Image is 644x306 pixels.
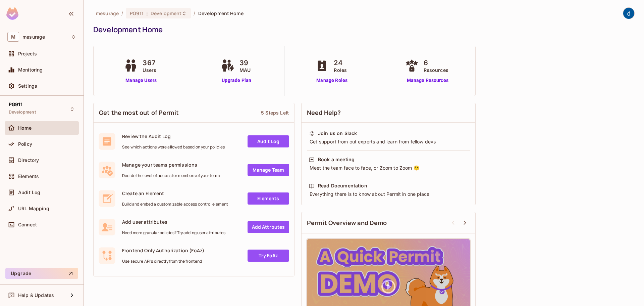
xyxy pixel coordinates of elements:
span: the active workspace [96,10,119,16]
span: 6 [424,58,448,68]
div: Meet the team face to face, or Zoom to Zoom 😉 [309,165,468,171]
span: 39 [239,58,251,68]
div: 5 Steps Left [261,110,289,116]
div: Read Documentation [318,182,367,189]
a: Upgrade Plan [219,77,254,84]
img: SReyMgAAAABJRU5ErkJggg== [6,7,18,20]
div: Get support from out experts and learn from fellow devs [309,138,468,145]
span: : [146,11,148,16]
a: Manage Team [248,164,289,176]
a: Manage Roles [314,77,350,84]
span: Directory [18,158,39,163]
span: URL Mapping [18,206,49,211]
span: Permit Overview and Demo [307,219,387,227]
button: Upgrade [5,268,78,279]
span: Audit Log [18,190,40,195]
a: Try FoAz [248,250,289,262]
span: Resources [424,67,448,74]
span: PG911 [9,102,22,107]
span: Manage your teams permissions [122,162,220,168]
span: Development [9,110,36,115]
span: Elements [18,174,39,179]
span: Development [151,10,181,16]
span: Monitoring [18,67,43,73]
a: Elements [248,192,289,205]
span: Get the most out of Permit [99,108,179,117]
span: Build and embed a customizable access control element [122,202,228,207]
div: Development Home [93,25,631,35]
span: PG911 [130,10,144,16]
span: Create an Element [122,190,228,196]
span: Review the Audit Log [122,133,225,139]
li: / [194,10,195,16]
span: Home [18,125,32,131]
span: Development Home [198,10,244,16]
a: Manage Users [122,77,160,84]
div: Everything there is to know about Permit in one place [309,191,468,198]
span: Help & Updates [18,293,54,298]
span: Workspace: mesurage [22,34,45,40]
a: Audit Log [248,135,289,147]
span: Projects [18,51,37,56]
li: / [121,10,123,16]
span: MAU [239,67,251,74]
span: Settings [18,83,37,89]
span: Connect [18,222,37,227]
span: Decide the level of access for members of your team [122,173,220,178]
span: M [7,32,19,42]
span: Policy [18,141,32,147]
span: Roles [334,67,347,74]
span: Frontend Only Authorization (FoAz) [122,247,204,254]
span: Need more granular policies? Try adding user attributes [122,230,225,235]
span: Users [143,67,156,74]
span: 24 [334,58,347,68]
span: See which actions were allowed based on your policies [122,144,225,150]
a: Add Attrbutes [248,221,289,233]
img: dev 911gcl [623,8,634,19]
span: Use secure API's directly from the frontend [122,259,204,264]
span: 367 [143,58,156,68]
a: Manage Resources [404,77,452,84]
span: Need Help? [307,108,341,117]
span: Add user attributes [122,219,225,225]
div: Join us on Slack [318,130,357,137]
div: Book a meeting [318,156,355,163]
